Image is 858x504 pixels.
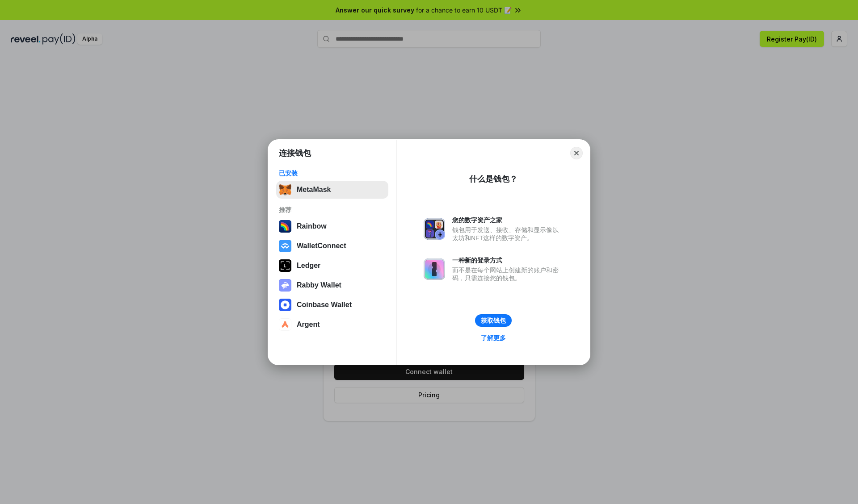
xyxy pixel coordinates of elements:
[424,258,445,280] img: svg+xml,%3Csvg%20xmlns%3D%22http%3A%2F%2Fwww.w3.org%2F2000%2Fsvg%22%20fill%3D%22none%22%20viewBox...
[424,218,445,240] img: svg+xml,%3Csvg%20xmlns%3D%22http%3A%2F%2Fwww.w3.org%2F2000%2Fsvg%22%20fill%3D%22none%22%20viewBox...
[452,256,563,264] div: 一种新的登录方式
[297,301,352,309] div: Coinbase Wallet
[279,240,291,252] img: svg+xml,%3Csvg%20width%3D%2228%22%20height%3D%2228%22%20viewBox%3D%220%200%2028%2028%22%20fill%3D...
[452,216,563,224] div: 您的数字资产之家
[279,279,291,292] img: svg+xml,%3Csvg%20xmlns%3D%22http%3A%2F%2Fwww.w3.org%2F2000%2Fsvg%22%20fill%3D%22none%22%20viewBox...
[279,299,291,311] img: svg+xml,%3Csvg%20width%3D%2228%22%20height%3D%2228%22%20viewBox%3D%220%200%2028%2028%22%20fill%3D...
[297,222,327,230] div: Rainbow
[297,242,346,250] div: WalletConnect
[279,183,291,196] img: svg+xml,%3Csvg%20fill%3D%22none%22%20height%3D%2233%22%20viewBox%3D%220%200%2035%2033%22%20width%...
[279,169,386,177] div: 已安装
[297,262,320,270] div: Ledger
[297,281,341,289] div: Rabby Wallet
[279,148,311,158] h1: 连接钱包
[279,318,291,331] img: svg+xml,%3Csvg%20width%3D%2228%22%20height%3D%2228%22%20viewBox%3D%220%200%2028%2028%22%20fill%3D...
[279,220,291,233] img: svg+xml,%3Csvg%20width%3D%22120%22%20height%3D%22120%22%20viewBox%3D%220%200%20120%20120%22%20fil...
[276,237,388,255] button: WalletConnect
[276,296,388,314] button: Coinbase Wallet
[279,206,386,214] div: 推荐
[570,147,583,159] button: Close
[469,174,517,184] div: 什么是钱包？
[475,314,512,327] button: 获取钱包
[279,259,291,272] img: svg+xml,%3Csvg%20xmlns%3D%22http%3A%2F%2Fwww.w3.org%2F2000%2Fsvg%22%20width%3D%2228%22%20height%3...
[297,321,320,329] div: Argent
[276,257,388,275] button: Ledger
[452,266,563,282] div: 而不是在每个网站上创建新的账户和密码，只需连接您的钱包。
[276,316,388,333] button: Argent
[276,217,388,235] button: Rainbow
[276,181,388,199] button: MetaMask
[481,334,506,342] div: 了解更多
[452,226,563,242] div: 钱包用于发送、接收、存储和显示像以太坊和NFT这样的数字资产。
[276,276,388,294] button: Rabby Wallet
[481,317,506,325] div: 获取钱包
[475,332,511,344] a: 了解更多
[297,186,331,194] div: MetaMask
